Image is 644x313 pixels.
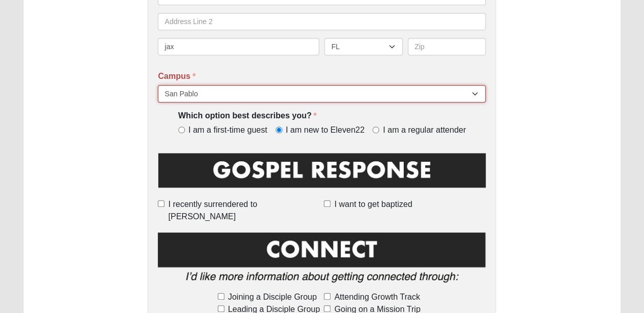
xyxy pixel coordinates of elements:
input: I am a first-time guest [178,127,185,133]
label: Which option best describes you? [178,110,317,122]
span: Attending Growth Track [334,291,420,303]
input: I am a regular attender [372,127,379,133]
input: I want to get baptized [324,200,330,207]
span: Joining a Disciple Group [228,291,317,303]
span: I recently surrendered to [PERSON_NAME] [168,198,320,223]
input: City [158,38,319,55]
span: I am a first-time guest [189,124,267,136]
input: Leading a Disciple Group [218,305,224,312]
input: Zip [408,38,486,55]
input: I recently surrendered to [PERSON_NAME] [158,200,164,207]
span: I want to get baptized [334,198,412,211]
span: I am a regular attender [383,124,466,136]
input: Address Line 2 [158,13,486,30]
input: I am new to Eleven22 [276,127,282,133]
img: Connect.png [158,230,486,289]
input: Joining a Disciple Group [218,293,224,300]
input: Going on a Mission Trip [324,305,330,312]
input: Attending Growth Track [324,293,330,300]
span: I am new to Eleven22 [286,124,365,136]
label: Campus [158,71,195,82]
img: GospelResponseBLK.png [158,151,486,197]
